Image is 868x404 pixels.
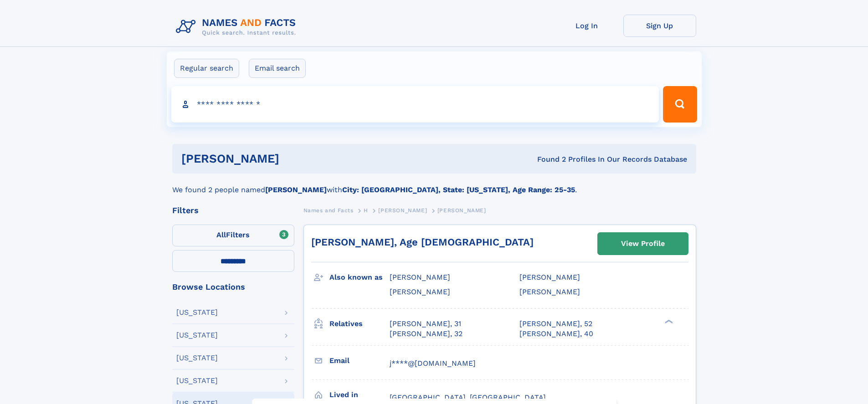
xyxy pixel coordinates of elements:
a: [PERSON_NAME] [378,205,427,216]
span: [PERSON_NAME] [437,207,486,214]
input: search input [171,86,659,123]
a: Log In [550,15,623,37]
span: All [216,230,226,239]
a: [PERSON_NAME], 32 [390,329,462,339]
button: Search Button [663,86,697,123]
h1: [PERSON_NAME] [181,153,408,164]
a: View Profile [598,233,688,255]
div: [US_STATE] [176,332,218,339]
span: [GEOGRAPHIC_DATA], [GEOGRAPHIC_DATA] [390,393,546,402]
img: Logo Names and Facts [172,15,303,39]
h3: Relatives [329,316,390,332]
b: [PERSON_NAME] [265,185,327,194]
a: Names and Facts [303,205,354,216]
div: [US_STATE] [176,354,218,362]
a: H [364,205,368,216]
span: [PERSON_NAME] [390,273,450,281]
div: Filters [172,206,294,215]
div: Browse Locations [172,283,294,291]
span: H [364,207,368,214]
label: Email search [249,59,306,78]
h3: Also known as [329,270,390,285]
a: [PERSON_NAME], 40 [519,329,593,339]
a: [PERSON_NAME], Age [DEMOGRAPHIC_DATA] [311,236,534,248]
h3: Email [329,353,390,368]
a: Sign Up [623,15,696,37]
b: City: [GEOGRAPHIC_DATA], State: [US_STATE], Age Range: 25-35 [342,185,575,194]
label: Regular search [174,59,239,78]
div: [US_STATE] [176,377,218,384]
div: Found 2 Profiles In Our Records Database [408,154,687,164]
span: [PERSON_NAME] [378,207,427,214]
span: [PERSON_NAME] [519,287,580,296]
span: [PERSON_NAME] [390,287,450,296]
div: ❯ [663,318,673,324]
label: Filters [172,225,294,246]
a: [PERSON_NAME], 31 [390,319,461,329]
div: [US_STATE] [176,309,218,316]
a: [PERSON_NAME], 52 [519,319,592,329]
div: We found 2 people named with . [172,174,696,195]
div: View Profile [621,233,665,254]
span: [PERSON_NAME] [519,273,580,281]
h3: Lived in [329,387,390,403]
